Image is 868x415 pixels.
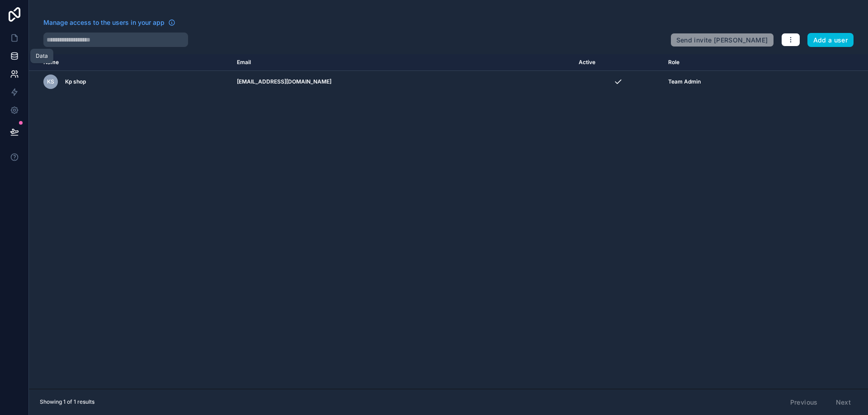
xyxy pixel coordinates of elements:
[663,54,803,71] th: Role
[231,71,573,93] td: [EMAIL_ADDRESS][DOMAIN_NAME]
[65,78,86,85] span: Kp shop
[29,54,868,389] div: scrollable content
[29,54,231,71] th: Name
[43,18,175,27] a: Manage access to the users in your app
[40,398,94,406] span: Showing 1 of 1 results
[573,54,663,71] th: Active
[43,18,165,27] span: Manage access to the users in your app
[668,78,701,85] span: Team Admin
[807,33,854,47] button: Add a user
[231,54,573,71] th: Email
[36,52,48,60] div: Data
[47,78,54,85] span: Ks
